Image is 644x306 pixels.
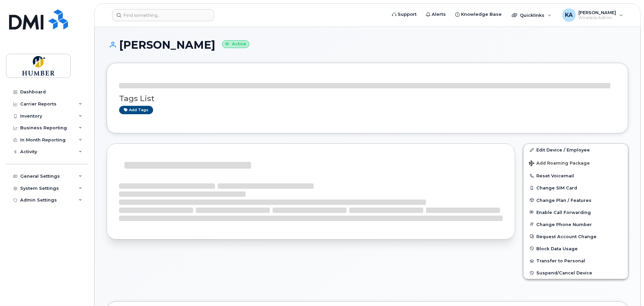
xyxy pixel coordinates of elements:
button: Add Roaming Package [524,156,628,170]
a: Add tags [119,106,153,114]
button: Block Data Usage [524,243,628,255]
button: Reset Voicemail [524,170,628,182]
h1: [PERSON_NAME] [107,39,628,51]
span: Change Plan / Features [536,198,592,203]
span: Suspend/Cancel Device [536,270,592,275]
span: Enable Call Forwarding [536,210,591,215]
button: Change SIM Card [524,182,628,194]
h3: Tags List [119,94,616,103]
button: Change Phone Number [524,218,628,230]
button: Suspend/Cancel Device [524,267,628,279]
button: Transfer to Personal [524,255,628,267]
button: Request Account Change [524,230,628,243]
button: Change Plan / Features [524,194,628,206]
a: Edit Device / Employee [524,144,628,156]
button: Enable Call Forwarding [524,206,628,218]
span: Add Roaming Package [529,161,590,167]
small: Active [222,40,249,48]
